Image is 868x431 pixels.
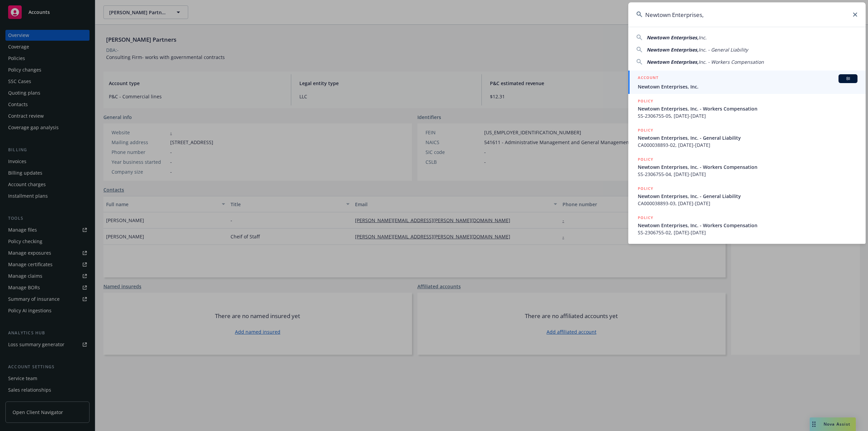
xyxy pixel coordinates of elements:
span: Newtown Enterprises, [647,59,698,65]
span: CA000038893-02, [DATE]-[DATE] [638,141,857,149]
span: Newtown Enterprises, Inc. - General Liability [638,193,857,200]
span: Newtown Enterprises, [647,46,698,53]
a: ACCOUNTBINewtown Enterprises, Inc. [628,71,866,94]
h5: ACCOUNT [638,74,658,82]
span: Newtown Enterprises, Inc. - Workers Compensation [638,105,857,112]
span: Inc. - General Liability [698,46,748,53]
span: SS-2306755-02, [DATE]-[DATE] [638,229,857,236]
h5: POLICY [638,214,653,221]
span: SS-2306755-04, [DATE]-[DATE] [638,171,857,178]
h5: POLICY [638,156,653,163]
a: POLICYNewtown Enterprises, Inc. - General LiabilityCA000038893-02, [DATE]-[DATE] [628,123,866,152]
h5: POLICY [638,185,653,192]
span: Newtown Enterprises, Inc. [638,83,857,90]
span: BI [841,76,855,82]
span: Newtown Enterprises, Inc. - General Liability [638,134,857,141]
span: SS-2306755-05, [DATE]-[DATE] [638,112,857,119]
h5: POLICY [638,98,653,104]
span: Inc. - Workers Compensation [698,59,764,65]
span: Inc. [698,34,707,41]
a: POLICYNewtown Enterprises, Inc. - Workers CompensationSS-2306755-04, [DATE]-[DATE] [628,152,866,181]
a: POLICYNewtown Enterprises, Inc. - Workers CompensationSS-2306755-05, [DATE]-[DATE] [628,94,866,123]
span: Newtown Enterprises, Inc. - Workers Compensation [638,222,857,229]
span: Newtown Enterprises, Inc. - Workers Compensation [638,163,857,171]
input: Search... [628,2,866,27]
a: POLICYNewtown Enterprises, Inc. - Workers CompensationSS-2306755-02, [DATE]-[DATE] [628,211,866,240]
span: CA000038893-03, [DATE]-[DATE] [638,200,857,207]
span: Newtown Enterprises, [647,34,698,41]
a: POLICYNewtown Enterprises, Inc. - General LiabilityCA000038893-03, [DATE]-[DATE] [628,181,866,211]
h5: POLICY [638,127,653,134]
